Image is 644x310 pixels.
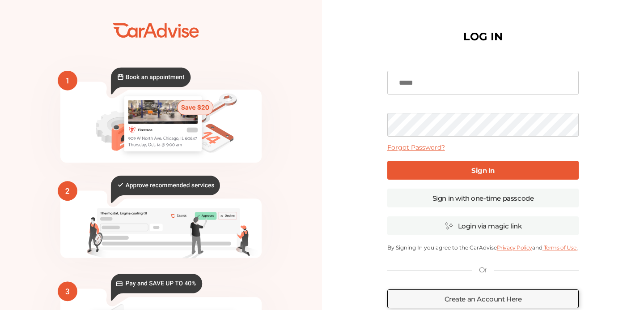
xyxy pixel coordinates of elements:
[497,244,532,251] a: Privacy Policy
[387,216,579,235] a: Login via magic link
[471,166,495,175] b: Sign In
[387,289,579,308] a: Create an Account Here
[387,189,579,207] a: Sign in with one-time passcode
[387,161,579,180] a: Sign In
[479,265,487,275] p: Or
[542,244,577,251] a: Terms of Use
[463,32,503,41] h1: LOG IN
[387,244,579,251] p: By Signing In you agree to the CarAdvise and .
[445,222,453,230] img: magic_icon.32c66aac.svg
[387,143,445,151] a: Forgot Password?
